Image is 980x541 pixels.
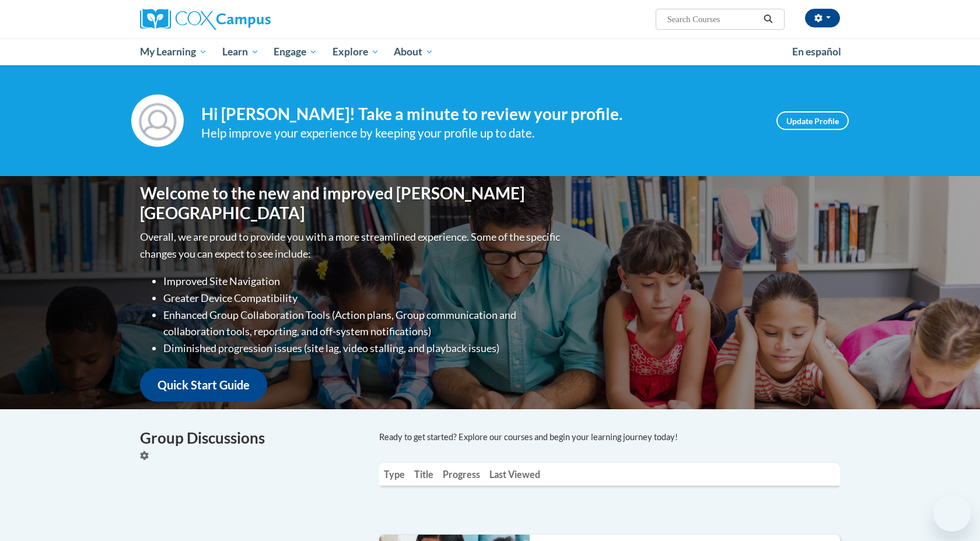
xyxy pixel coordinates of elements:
li: Enhanced Group Collaboration Tools (Action plans, Group communication and collaboration tools, re... [163,307,563,340]
div: Main menu [123,38,857,65]
h1: Welcome to the new and improved [PERSON_NAME][GEOGRAPHIC_DATA] [140,184,563,223]
th: Title [409,463,438,486]
a: Update Profile [776,111,849,130]
a: Learn [215,38,267,65]
th: Type [379,463,409,486]
span: Engage [274,45,317,59]
th: Last Viewed [485,463,545,486]
input: Search Courses [666,12,759,26]
a: Cox Campus [140,9,362,30]
span: Explore [332,45,379,59]
a: Engage [266,38,325,65]
a: Explore [325,38,387,65]
a: En español [785,40,849,64]
span: En español [792,45,841,58]
div: Help improve your experience by keeping your profile up to date. [201,124,759,143]
a: My Learning [132,38,215,65]
h4: Hi [PERSON_NAME]! Take a minute to review your profile. [201,104,759,124]
img: Cox Campus [140,9,271,30]
a: Quick Start Guide [140,368,267,402]
p: Overall, we are proud to provide you with a more streamlined experience. Some of the specific cha... [140,229,563,262]
span: My Learning [140,45,207,59]
li: Improved Site Navigation [163,273,563,290]
iframe: Button to launch messaging window [933,494,971,532]
li: Greater Device Compatibility [163,290,563,307]
a: About [387,38,442,65]
li: Diminished progression issues (site lag, video stalling, and playback issues) [163,340,563,357]
img: Profile Image [131,94,184,147]
h4: Group Discussions [140,427,362,449]
th: Progress [438,463,485,486]
span: Learn [222,45,259,59]
button: Account Settings [805,9,840,27]
span: About [394,45,433,59]
button: Search [759,12,777,26]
